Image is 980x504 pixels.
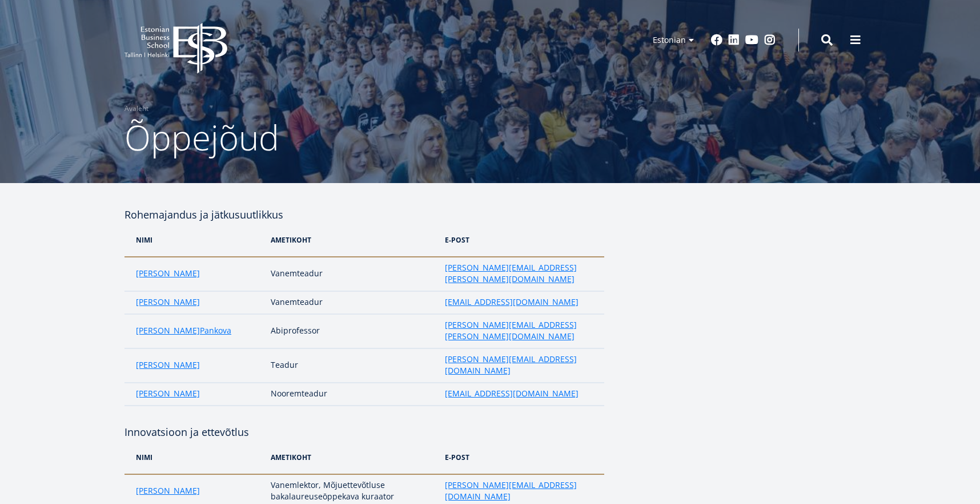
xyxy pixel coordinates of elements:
td: Nooremteadur [265,383,439,406]
a: Facebook [711,34,722,46]
a: [PERSON_NAME] [136,325,200,336]
a: Youtube [745,34,758,46]
td: Vanemteadur [265,291,439,314]
a: [PERSON_NAME][EMAIL_ADDRESS][PERSON_NAME][DOMAIN_NAME] [445,319,593,342]
a: [PERSON_NAME] [136,296,200,308]
a: Avaleht [124,103,148,114]
a: Pankova [200,325,231,336]
th: Ametikoht [265,440,439,474]
th: e-post [439,223,604,257]
span: Õppejõud [124,114,279,161]
th: NIMi [124,440,265,474]
a: [PERSON_NAME] [136,359,200,371]
a: [PERSON_NAME][EMAIL_ADDRESS][DOMAIN_NAME] [445,479,593,502]
h4: Innovatsioon ja ettevõtlus [124,423,604,440]
td: Abiprofessor [265,314,439,348]
th: e-post [439,440,604,474]
h4: Rohemajandus ja jätkusuutlikkus [124,206,604,223]
a: Linkedin [728,34,740,46]
th: NIMi [124,223,265,257]
a: [PERSON_NAME] [136,268,200,279]
th: Ametikoht [265,223,439,257]
a: Instagram [764,34,776,46]
a: [PERSON_NAME][EMAIL_ADDRESS][DOMAIN_NAME] [445,354,593,376]
a: [PERSON_NAME][EMAIL_ADDRESS][PERSON_NAME][DOMAIN_NAME] [445,262,593,285]
a: [EMAIL_ADDRESS][DOMAIN_NAME] [445,388,579,399]
a: [PERSON_NAME] [136,388,200,399]
a: [PERSON_NAME] [136,485,200,497]
td: Teadur [265,348,439,383]
a: [EMAIL_ADDRESS][DOMAIN_NAME] [445,296,579,308]
td: Vanemteadur [265,257,439,291]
